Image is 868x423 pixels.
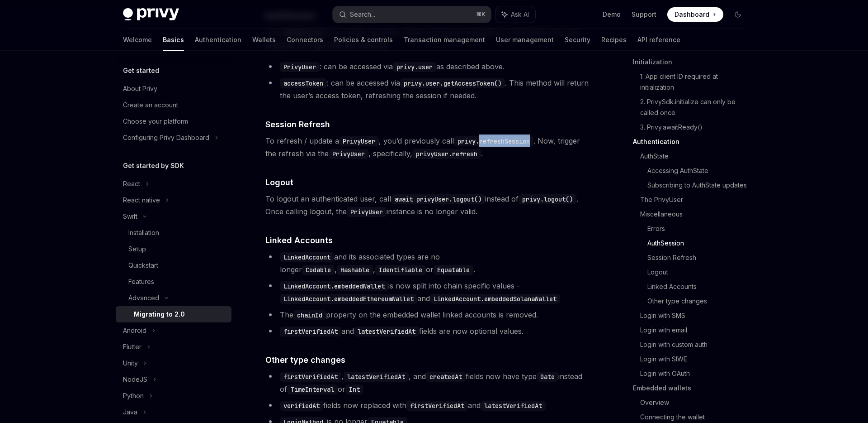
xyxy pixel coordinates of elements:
a: 2. PrivySdk.initialize can only be called once [640,95,752,120]
li: and fields are now optional values. [265,325,591,337]
a: Basics [163,29,184,51]
span: Session Refresh [265,118,330,130]
a: The PrivyUser [640,192,752,207]
button: Search...⌘K [333,6,491,23]
a: Wallets [252,29,276,51]
li: and its associated types are no longer , , or . [265,250,591,276]
code: Date [537,372,558,382]
div: Unity [123,358,138,369]
div: React [123,178,140,189]
div: Advanced [128,293,159,303]
span: Ask AI [511,10,529,19]
a: Miscellaneous [640,207,752,221]
span: Linked Accounts [265,234,333,246]
code: Identifiable [375,265,426,275]
li: , , and fields now have type instead of or [265,370,591,395]
code: privy.logout() [519,194,576,204]
div: Flutter [123,341,142,352]
a: Setup [116,241,231,257]
code: firstVerifiedAt [406,401,468,411]
div: Quickstart [128,260,158,271]
span: Other type changes [265,354,345,366]
a: Errors [647,221,752,236]
code: latestVerifiedAt [344,372,409,382]
a: Login with custom auth [640,337,752,352]
li: fields now replaced with and [265,399,591,412]
span: To refresh / update a , you’d previously call . Now, trigger the refresh via the , specifically, . [265,135,591,160]
code: LinkedAccount.embeddedWallet [280,281,388,291]
div: Features [128,276,154,287]
a: Accessing AuthState [647,163,752,178]
li: : can be accessed via as described above. [265,60,591,73]
a: Authentication [633,135,752,149]
span: Logout [265,176,293,188]
a: Initialization [633,55,752,69]
span: ⌘ K [476,11,486,18]
a: Authentication [195,29,241,51]
li: The property on the embedded wallet linked accounts is removed. [265,308,591,321]
a: Linked Accounts [647,279,752,294]
a: Demo [603,10,621,19]
a: Embedded wallets [633,381,752,395]
div: React native [123,195,160,206]
span: Dashboard [675,10,709,19]
h5: Get started [123,65,159,76]
code: privy.user [393,62,436,72]
code: latestVerifiedAt [354,327,419,336]
a: Overview [640,395,752,410]
a: Login with SMS [640,308,752,323]
code: TimeInterval [287,385,338,394]
a: User management [496,29,554,51]
code: privy.refreshSession [454,136,533,146]
a: Installation [116,225,231,241]
a: Policies & controls [334,29,393,51]
button: Toggle dark mode [731,7,745,22]
code: verifiedAt [280,401,323,411]
a: API reference [637,29,680,51]
code: Equatable [434,265,473,275]
a: Other type changes [647,294,752,308]
h5: Get started by SDK [123,160,184,171]
code: firstVerifiedAt [280,372,341,382]
a: Login with email [640,323,752,337]
div: Choose your platform [123,116,188,127]
a: Quickstart [116,257,231,274]
a: 3. Privy.awaitReady() [640,120,752,135]
code: createdAt [426,372,466,382]
a: Dashboard [667,7,723,22]
code: LinkedAccount.embeddedEthereumWallet [280,294,417,304]
div: Python [123,390,144,401]
code: chainId [293,310,326,320]
a: About Privy [116,81,231,97]
a: Transaction management [404,29,485,51]
a: Login with OAuth [640,366,752,381]
code: PrivyUser [329,149,368,159]
a: Logout [647,265,752,279]
a: Welcome [123,29,152,51]
code: Hashable [337,265,373,275]
img: dark logo [123,8,179,21]
a: AuthSession [647,236,752,250]
code: firstVerifiedAt [280,327,341,336]
code: privyUser.refresh [412,149,481,159]
div: Java [123,407,137,418]
div: Installation [128,227,159,238]
div: Create an account [123,100,178,111]
div: About Privy [123,83,157,94]
code: LinkedAccount.embeddedSolanaWallet [430,294,560,304]
code: Int [345,385,363,394]
div: Search... [350,9,375,20]
div: Swift [123,211,137,222]
code: Codable [302,265,335,275]
div: Configuring Privy Dashboard [123,132,209,143]
code: accessToken [280,78,327,88]
code: PrivyUser [347,207,387,217]
div: Setup [128,244,146,255]
li: is now split into chain specific values - and [265,279,591,305]
div: NodeJS [123,374,147,385]
a: Recipes [601,29,627,51]
a: Security [565,29,590,51]
code: PrivyUser [339,136,379,146]
code: privy.user.getAccessToken() [400,78,505,88]
a: Support [632,10,656,19]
